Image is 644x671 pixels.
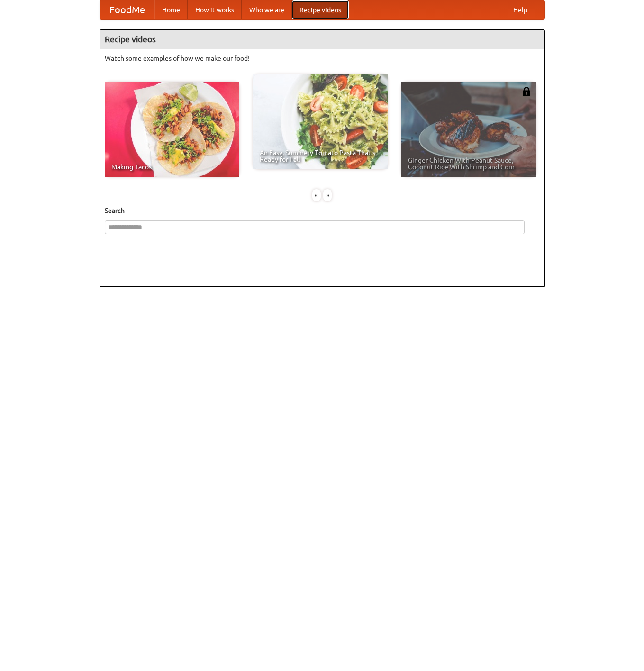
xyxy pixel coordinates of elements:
a: How it works [188,0,242,19]
a: Help [506,0,535,19]
span: Making Tacos [111,164,233,170]
span: An Easy, Summery Tomato Pasta That's Ready for Fall [260,149,381,163]
a: Recipe videos [292,0,349,19]
a: An Easy, Summery Tomato Pasta That's Ready for Fall [253,74,388,169]
img: 483408.png [522,87,531,96]
div: « [312,189,321,201]
a: FoodMe [100,0,154,19]
p: Watch some examples of how we make our food! [105,54,540,63]
div: » [323,189,332,201]
h5: Search [105,206,540,215]
a: Who we are [242,0,292,19]
a: Making Tacos [105,82,239,177]
a: Home [154,0,188,19]
h4: Recipe videos [100,30,544,49]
